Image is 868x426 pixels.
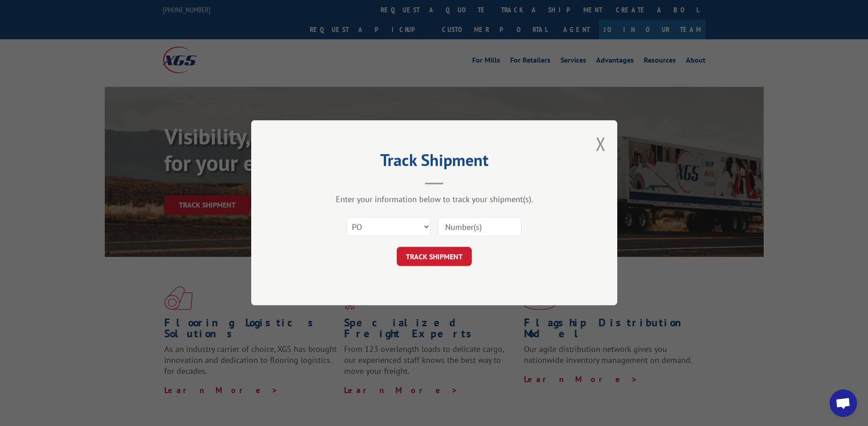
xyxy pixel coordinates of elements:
h2: Track Shipment [297,154,571,171]
div: Open chat [830,389,857,417]
input: Number(s) [437,218,522,237]
button: TRACK SHIPMENT [397,247,472,266]
div: Enter your information below to track your shipment(s). [297,194,571,205]
button: Close modal [596,132,606,156]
